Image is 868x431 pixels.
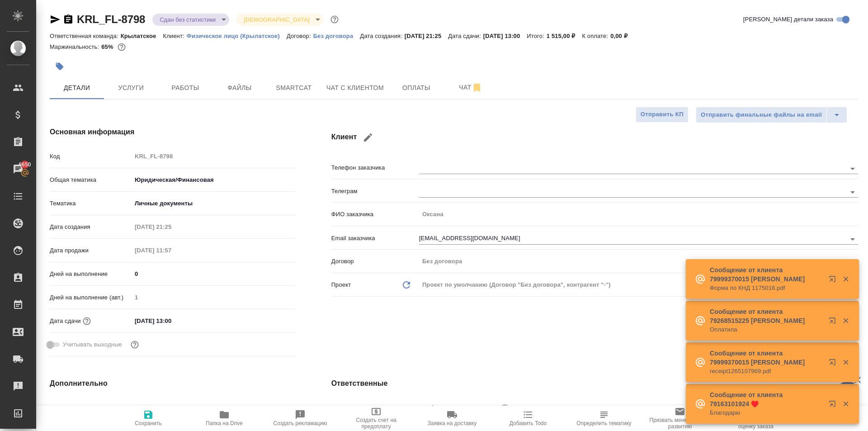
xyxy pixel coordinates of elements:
[132,244,211,257] input: Пустое поле
[836,275,855,283] button: Закрыть
[846,162,859,175] button: Open
[132,401,295,414] input: Пустое поле
[157,16,218,24] button: Сдан без статистики
[50,293,132,302] p: Дней на выполнение (авт.)
[710,367,823,376] p: receipt1265107969.pdf
[527,33,546,39] p: Итого:
[241,16,312,24] button: [DEMOGRAPHIC_DATA]
[329,14,340,25] button: Доп статусы указывают на важность/срочность заказа
[395,82,438,94] span: Оплаты
[823,395,845,417] button: Открыть в новой вкладке
[132,291,295,304] input: Пустое поле
[448,33,483,39] p: Дата сдачи:
[313,33,360,39] p: Без договора
[163,33,186,39] p: Клиент:
[132,267,295,280] input: ✎ Введи что-нибудь
[610,33,634,39] p: 0,00 ₽
[331,187,419,196] p: Телеграм
[101,43,115,50] p: 65%
[636,107,689,123] button: Отправить КП
[132,172,295,188] div: Юридическая/Финансовая
[331,163,419,172] p: Телефон заказчика
[50,223,132,232] p: Дата создания
[428,420,476,426] span: Заявка на доставку
[331,280,351,289] p: Проект
[483,33,527,39] p: [DATE] 13:00
[331,405,419,414] p: Клиентские менеджеры
[55,82,99,94] span: Детали
[63,340,122,349] span: Учитывать выходные
[132,314,211,327] input: ✎ Введи что-нибудь
[50,127,295,137] h4: Основная информация
[846,233,859,246] button: Open
[121,33,163,39] p: Крылатское
[110,406,186,431] button: Сохранить
[846,186,859,199] button: Open
[823,270,845,292] button: Открыть в новой вкладке
[447,404,503,413] span: [PERSON_NAME]
[447,403,512,414] div: [PERSON_NAME]
[132,196,295,211] div: Личные документы
[710,265,823,284] p: Сообщение от клиента 79999370015 [PERSON_NAME]
[326,82,384,94] span: Чат с клиентом
[50,199,132,208] p: Тематика
[647,417,712,430] span: Призвать менеджера по развитию
[710,307,823,325] p: Сообщение от клиента 79268515225 [PERSON_NAME]
[50,175,132,185] p: Общая тематика
[132,220,211,233] input: Пустое поле
[50,246,132,255] p: Дата продажи
[641,109,684,120] span: Отправить КП
[710,408,823,417] p: Благодарю
[547,33,582,39] p: 1 515,00 ₽
[331,210,419,219] p: ФИО заказчика
[696,107,847,123] div: split button
[419,208,858,221] input: Пустое поле
[77,13,145,25] a: KRL_FL-8798
[836,317,855,325] button: Закрыть
[218,82,261,94] span: Файлы
[331,234,419,243] p: Email заказчика
[422,398,443,419] button: Добавить менеджера
[152,14,229,26] div: Сдан без статистики
[836,358,855,366] button: Закрыть
[50,270,132,279] p: Дней на выполнение
[274,420,327,426] span: Создать рекламацию
[287,33,313,39] p: Договор:
[338,406,414,431] button: Создать счет на предоплату
[109,82,153,94] span: Услуги
[236,14,323,26] div: Сдан без статистики
[710,390,823,408] p: Сообщение от клиента 79163101924 ♥️
[419,255,858,268] input: Пустое поле
[272,82,316,94] span: Smartcat
[344,417,409,430] span: Создать счет на предоплату
[50,378,295,389] h4: Дополнительно
[360,33,404,39] p: Дата создания:
[13,160,36,169] span: 6650
[63,14,74,25] button: Скопировать ссылку
[129,339,141,350] button: Выбери, если сб и вс нужно считать рабочими днями для выполнения заказа.
[743,15,833,24] span: [PERSON_NAME] детали заказа
[186,406,262,431] button: Папка на Drive
[187,32,287,39] a: Физическое лицо (Крылатское)
[405,33,448,39] p: [DATE] 21:25
[490,406,566,431] button: Добавить Todo
[823,312,845,333] button: Открыть в новой вкладке
[419,277,858,293] div: Проект по умолчанию (Договор "Без договора", контрагент "-")
[509,420,547,426] span: Добавить Todo
[449,82,492,93] span: Чат
[331,257,419,266] p: Договор
[81,315,93,327] button: Если добавить услуги и заполнить их объемом, то дата рассчитается автоматически
[710,325,823,334] p: Оплатила
[135,420,162,426] span: Сохранить
[566,406,642,431] button: Определить тематику
[50,33,121,39] p: Ответственная команда:
[132,150,295,163] input: Пустое поле
[331,127,858,148] h4: Клиент
[206,420,243,426] span: Папка на Drive
[2,158,34,180] a: 6650
[50,57,70,76] button: Добавить тэг
[313,32,360,39] a: Без договора
[187,33,287,39] p: Физическое лицо (Крылатское)
[50,403,132,412] p: Путь на drive
[116,41,127,53] button: 441.25 RUB;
